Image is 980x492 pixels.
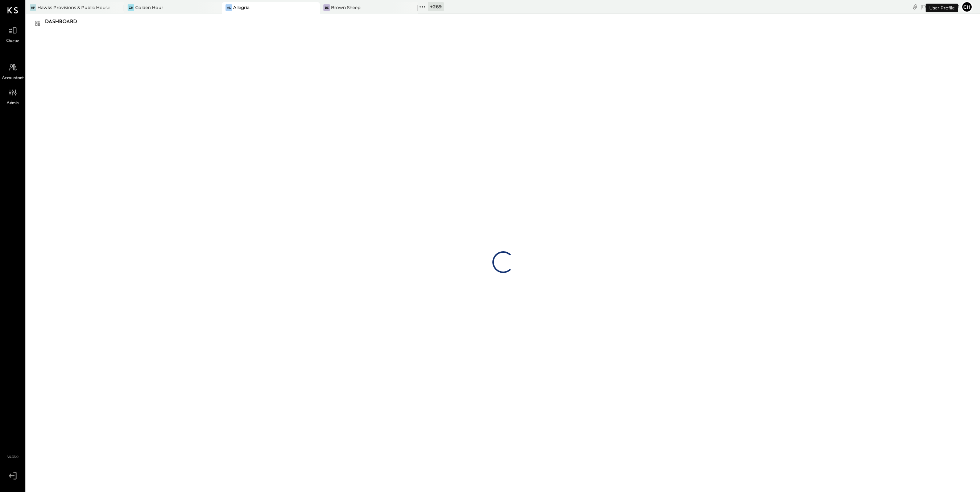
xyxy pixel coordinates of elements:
span: Accountant [2,75,24,82]
div: User Profile [926,4,958,12]
div: copy link [911,3,919,11]
div: GH [128,4,134,11]
a: Accountant [0,61,25,82]
div: + 269 [428,2,444,11]
div: [DATE] [921,3,959,10]
div: Brown Sheep [331,4,360,11]
a: Admin [0,86,25,107]
button: Ch [961,1,973,13]
span: Queue [6,38,20,45]
a: Queue [0,24,25,45]
div: Hawks Provisions & Public House [37,4,110,11]
div: HP [30,4,36,11]
span: Admin [7,100,19,107]
div: Golden Hour [135,4,163,11]
div: Allegria [233,4,249,11]
div: Dashboard [45,16,84,28]
div: BS [323,4,330,11]
div: Al [226,4,232,11]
